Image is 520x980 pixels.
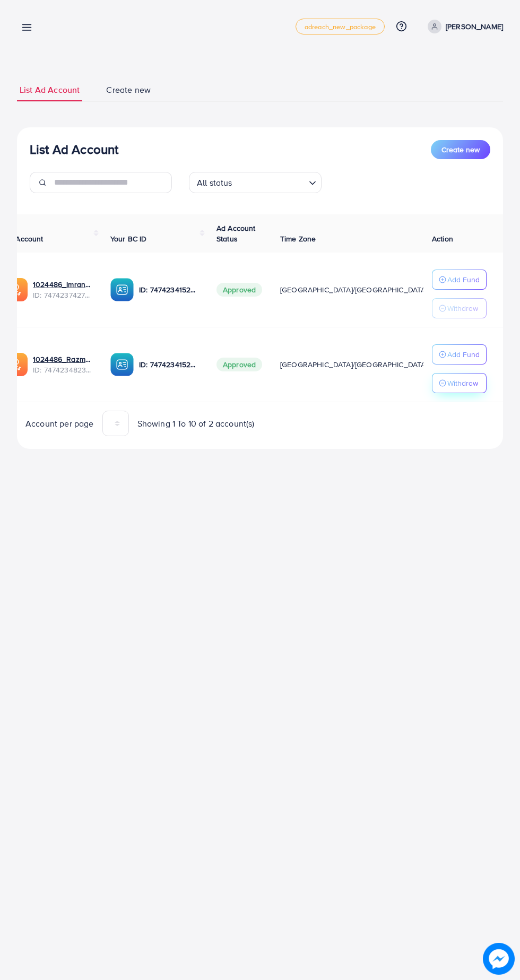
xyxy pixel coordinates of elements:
a: 1024486_Imran_1740231528988 [33,279,93,290]
p: Add Fund [447,273,480,286]
input: Search for option [236,173,305,190]
span: Showing 1 To 10 of 2 account(s) [137,418,255,430]
div: <span class='underline'>1024486_Razman_1740230915595</span></br>7474234823184416769 [33,354,93,376]
span: Account per page [25,418,94,430]
span: Time Zone [280,233,316,244]
span: List Ad Account [20,84,80,96]
span: Approved [216,358,262,371]
h3: List Ad Account [30,142,118,157]
span: ID: 7474237427478233089 [33,290,93,300]
p: Add Fund [447,348,480,361]
span: Create new [441,144,480,155]
a: [PERSON_NAME] [423,20,503,33]
button: Add Fund [432,270,487,290]
p: [PERSON_NAME] [446,20,503,33]
p: ID: 7474234152863678481 [139,358,200,371]
span: Ad Account Status [216,223,256,244]
span: All status [195,175,235,190]
span: adreach_new_package [305,23,376,30]
a: adreach_new_package [296,19,385,34]
span: Ad Account [4,233,44,244]
button: Add Fund [432,344,487,365]
p: Withdraw [447,302,478,315]
button: Withdraw [432,373,487,393]
span: Create new [106,84,151,96]
span: ID: 7474234823184416769 [33,365,93,375]
div: <span class='underline'>1024486_Imran_1740231528988</span></br>7474237427478233089 [33,279,93,301]
span: [GEOGRAPHIC_DATA]/[GEOGRAPHIC_DATA] [280,359,428,370]
img: ic-ba-acc.ded83a64.svg [110,353,134,376]
span: Your BC ID [110,233,147,244]
img: ic-ba-acc.ded83a64.svg [110,278,134,301]
img: image [483,943,515,975]
span: [GEOGRAPHIC_DATA]/[GEOGRAPHIC_DATA] [280,284,428,295]
span: Action [432,233,453,244]
p: ID: 7474234152863678481 [139,283,200,296]
button: Create new [431,140,490,159]
div: Search for option [189,172,322,193]
button: Withdraw [432,298,487,318]
a: 1024486_Razman_1740230915595 [33,354,93,365]
span: Approved [216,283,262,297]
p: Withdraw [447,377,478,389]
